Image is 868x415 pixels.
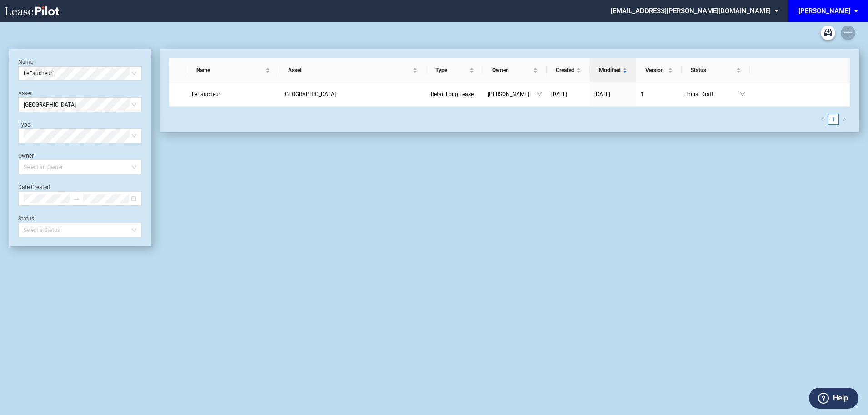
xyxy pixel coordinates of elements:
span: [DATE] [594,91,610,97]
span: Type [435,66,468,75]
span: Created [556,66,574,75]
th: Owner [483,58,547,82]
th: Status [682,58,750,82]
span: down [740,92,745,97]
a: LeFaucheur [192,90,274,99]
span: Asset [288,66,411,75]
label: Name [18,59,33,65]
a: [GEOGRAPHIC_DATA] [284,90,422,99]
span: 1 [641,91,644,97]
button: left [817,114,828,125]
span: Modified [599,66,621,75]
a: Archive [821,26,835,40]
span: Park Place [24,98,136,112]
span: Version [645,66,666,75]
a: Retail Long Lease [431,90,479,99]
span: Owner [492,66,531,75]
a: [DATE] [594,90,632,99]
a: 1 [828,114,838,124]
th: Version [636,58,682,82]
span: Park Place [284,91,336,97]
span: to [73,195,80,202]
label: Owner [18,153,34,159]
label: Status [18,215,34,222]
span: Retail Long Lease [431,91,474,97]
li: Next Page [839,114,850,125]
span: [DATE] [551,91,567,97]
button: Help [809,388,858,409]
li: 1 [828,114,839,125]
label: Type [18,122,30,128]
span: LeFaucheur [24,67,136,80]
th: Asset [279,58,426,82]
label: Asset [18,90,32,97]
span: [PERSON_NAME] [488,90,537,99]
span: Status [691,66,734,75]
th: Type [426,58,483,82]
span: LeFaucheur [192,91,220,97]
a: [DATE] [551,90,585,99]
span: down [537,92,542,97]
th: Modified [590,58,636,82]
li: Previous Page [817,114,828,125]
button: right [839,114,850,125]
label: Help [833,392,848,404]
th: Name [187,58,279,82]
a: 1 [641,90,677,99]
span: left [820,117,825,122]
span: Name [196,66,264,75]
span: Initial Draft [686,90,740,99]
div: [PERSON_NAME] [798,7,850,15]
span: swap-right [73,195,80,202]
th: Created [547,58,590,82]
label: Date Created [18,184,50,190]
span: right [842,117,847,122]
